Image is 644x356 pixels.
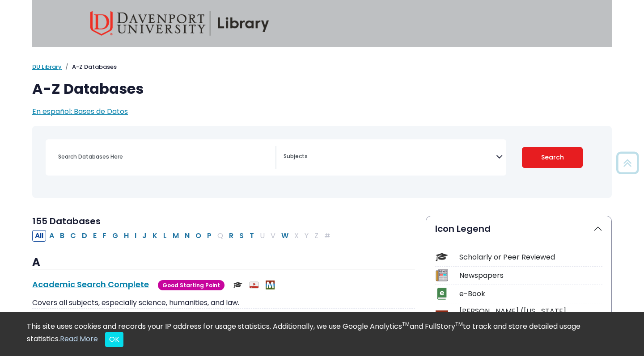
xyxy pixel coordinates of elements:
[436,251,448,263] img: Icon Scholarly or Peer Reviewed
[53,150,275,163] input: Search database by title or keyword
[284,154,496,161] textarea: Search
[47,230,57,242] button: Filter Results A
[459,270,602,281] div: Newspapers
[32,230,334,240] div: Alpha-list to filter by first letter of database name
[32,63,62,71] a: DU Library
[459,252,602,263] div: Scholarly or Peer Reviewed
[100,230,109,242] button: Filter Results F
[237,230,246,242] button: Filter Results S
[90,230,99,242] button: Filter Results E
[266,281,275,289] img: MeL (Michigan electronic Library)
[426,216,611,241] button: Icon Legend
[436,288,448,300] img: Icon e-Book
[226,230,236,242] button: Filter Results R
[279,230,291,242] button: Filter Results W
[161,230,169,242] button: Filter Results L
[32,215,101,227] span: 155 Databases
[193,230,204,242] button: Filter Results O
[32,80,612,97] h1: A-Z Databases
[32,63,612,71] nav: breadcrumb
[32,297,415,308] p: Covers all subjects, especially science, humanities, and law.
[402,320,410,328] sup: TM
[60,334,98,344] a: Read More
[62,63,117,71] li: A-Z Databases
[204,230,214,242] button: Filter Results P
[613,155,642,170] a: Back to Top
[522,147,583,168] button: Submit for Search Results
[121,230,131,242] button: Filter Results H
[57,230,67,242] button: Filter Results B
[158,280,225,290] span: Good Starting Point
[32,106,128,117] a: En español: Bases de Datos
[150,230,160,242] button: Filter Results K
[27,321,617,347] div: This site uses cookies and records your IP address for usage statistics. Additionally, we use Goo...
[90,11,269,36] img: Davenport University Library
[105,332,123,347] button: Close
[110,230,121,242] button: Filter Results G
[459,289,602,299] div: e-Book
[182,230,192,242] button: Filter Results N
[455,320,463,328] sup: TM
[32,126,612,198] nav: Search filters
[436,269,448,281] img: Icon Newspapers
[247,230,257,242] button: Filter Results T
[32,230,46,242] button: All
[132,230,139,242] button: Filter Results I
[436,310,448,322] img: Icon MeL (Michigan electronic Library)
[170,230,182,242] button: Filter Results M
[32,256,415,269] h3: A
[250,281,258,289] img: Audio & Video
[32,279,149,290] a: Academic Search Complete
[140,230,149,242] button: Filter Results J
[79,230,90,242] button: Filter Results D
[233,281,242,289] img: Scholarly or Peer Reviewed
[459,306,602,327] div: [PERSON_NAME] ([US_STATE] electronic Library)
[68,230,79,242] button: Filter Results C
